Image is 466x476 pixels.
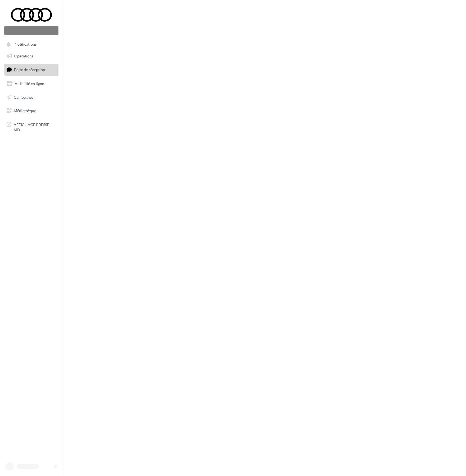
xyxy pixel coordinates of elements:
[3,78,60,89] a: Visibilité en ligne
[14,108,36,113] span: Médiathèque
[3,119,60,135] a: AFFICHAGE PRESSE MD
[3,64,60,75] a: Boîte de réception
[14,67,45,72] span: Boîte de réception
[3,50,60,62] a: Opérations
[14,54,33,58] span: Opérations
[3,92,60,103] a: Campagnes
[14,121,56,133] span: AFFICHAGE PRESSE MD
[14,95,33,99] span: Campagnes
[4,26,58,35] div: Nouvelle campagne
[14,42,37,47] span: Notifications
[15,81,44,86] span: Visibilité en ligne
[3,105,60,116] a: Médiathèque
